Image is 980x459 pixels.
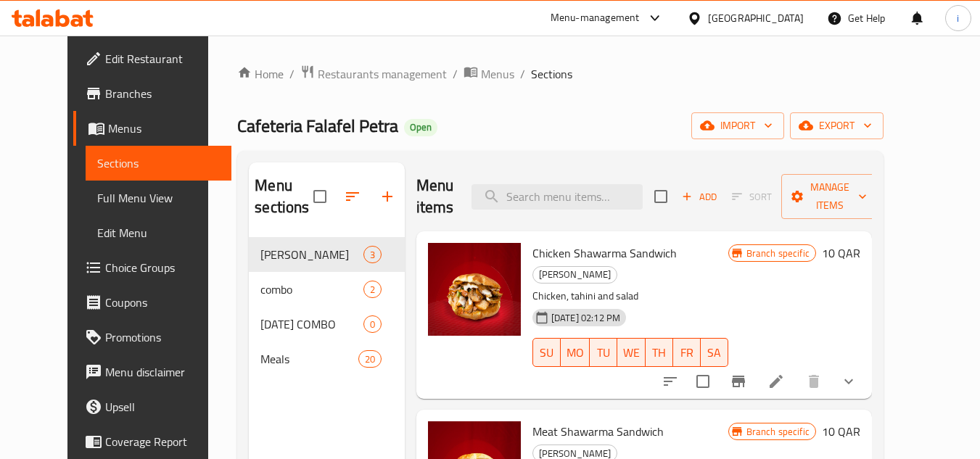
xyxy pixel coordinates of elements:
[97,154,220,172] span: Sections
[802,117,872,135] span: export
[260,315,363,333] div: RAMADAN COMBO
[653,364,688,399] button: sort-choices
[370,179,405,214] button: Add section
[364,318,381,331] span: 0
[289,65,295,83] li: /
[260,246,363,263] span: [PERSON_NAME]
[73,424,231,459] a: Coverage Report
[318,65,447,83] span: Restaurants management
[561,338,590,367] button: MO
[86,181,231,215] a: Full Menu View
[428,243,521,336] img: Chicken Shawarma Sandwich
[790,112,884,139] button: export
[249,307,405,342] div: [DATE] COMBO0
[108,120,220,137] span: Menus
[481,65,514,83] span: Menus
[532,266,617,284] div: Petra Sandwich
[105,433,220,450] span: Coverage Report
[416,175,454,218] h2: Menu items
[822,243,860,263] h6: 10 QAR
[703,117,773,135] span: import
[532,242,677,264] span: Chicken Shawarma Sandwich
[532,421,664,442] span: Meat Shawarma Sandwich
[249,272,405,307] div: combo2
[105,328,220,346] span: Promotions
[567,342,584,363] span: MO
[822,421,860,442] h6: 10 QAR
[532,338,561,367] button: SU
[260,350,358,368] span: Meals
[105,363,220,381] span: Menu disclaimer
[551,9,640,27] div: Menu-management
[364,248,381,262] span: 3
[73,320,231,355] a: Promotions
[793,178,867,215] span: Manage items
[646,181,676,212] span: Select section
[105,259,220,276] span: Choice Groups
[617,338,646,367] button: WE
[957,10,959,26] span: i
[249,237,405,272] div: [PERSON_NAME]3
[539,342,555,363] span: SU
[364,283,381,297] span: 2
[97,189,220,207] span: Full Menu View
[404,121,437,133] span: Open
[472,184,643,210] input: search
[73,285,231,320] a: Coupons
[260,315,363,333] span: [DATE] COMBO
[358,350,382,368] div: items
[237,65,284,83] a: Home
[300,65,447,83] a: Restaurants management
[673,338,701,367] button: FR
[255,175,313,218] h2: Menu sections
[676,186,722,208] button: Add
[531,65,572,83] span: Sections
[646,338,673,367] button: TH
[688,366,718,397] span: Select to update
[590,338,617,367] button: TU
[741,247,815,260] span: Branch specific
[305,181,335,212] span: Select all sections
[86,215,231,250] a: Edit Menu
[73,250,231,285] a: Choice Groups
[404,119,437,136] div: Open
[86,146,231,181] a: Sections
[73,76,231,111] a: Branches
[721,364,756,399] button: Branch-specific-item
[796,364,831,399] button: delete
[532,287,728,305] p: Chicken, tahini and salad
[676,186,722,208] span: Add item
[363,281,382,298] div: items
[105,85,220,102] span: Branches
[363,315,382,333] div: items
[722,186,781,208] span: Select section first
[73,355,231,389] a: Menu disclaimer
[105,398,220,415] span: Upsell
[363,246,382,263] div: items
[335,179,370,214] span: Sort sections
[781,174,878,219] button: Manage items
[249,342,405,376] div: Meals20
[260,281,363,298] span: combo
[73,389,231,424] a: Upsell
[453,65,458,83] li: /
[701,338,728,367] button: SA
[73,111,231,146] a: Menus
[464,65,514,83] a: Menus
[105,294,220,311] span: Coupons
[97,224,220,241] span: Edit Menu
[831,364,866,399] button: show more
[237,65,884,83] nav: breadcrumb
[707,342,722,363] span: SA
[596,342,612,363] span: TU
[741,425,815,439] span: Branch specific
[260,246,363,263] div: Petra Sandwich
[651,342,667,363] span: TH
[840,373,857,390] svg: Show Choices
[520,65,525,83] li: /
[708,10,804,26] div: [GEOGRAPHIC_DATA]
[545,311,626,325] span: [DATE] 02:12 PM
[249,231,405,382] nav: Menu sections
